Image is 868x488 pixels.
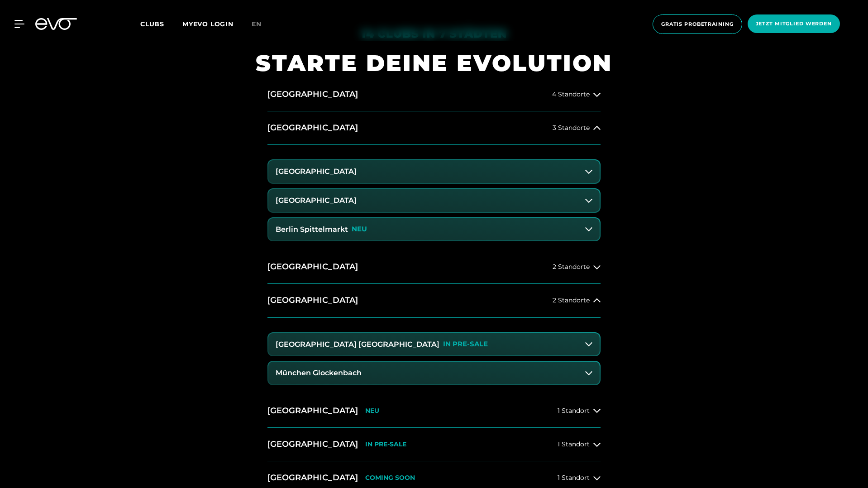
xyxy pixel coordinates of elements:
[267,261,358,273] h2: [GEOGRAPHIC_DATA]
[661,20,734,28] span: Gratis Probetraining
[276,196,357,205] h3: [GEOGRAPHIC_DATA]
[756,20,832,28] span: Jetzt Mitglied werden
[558,441,590,448] span: 1 Standort
[553,297,590,304] span: 2 Standorte
[268,362,600,384] button: München Glockenbach
[182,20,234,28] a: MYEVO LOGIN
[276,369,362,377] h3: München Glockenbach
[558,474,590,481] span: 1 Standort
[650,14,745,34] a: Gratis Probetraining
[268,160,600,183] button: [GEOGRAPHIC_DATA]
[267,284,601,317] button: [GEOGRAPHIC_DATA]2 Standorte
[268,218,600,241] button: Berlin SpittelmarktNEU
[443,340,488,348] p: IN PRE-SALE
[267,122,358,134] h2: [GEOGRAPHIC_DATA]
[140,19,182,28] a: Clubs
[553,124,590,131] span: 3 Standorte
[256,48,612,78] h1: STARTE DEINE EVOLUTION
[552,91,590,98] span: 4 Standorte
[267,428,601,461] button: [GEOGRAPHIC_DATA]IN PRE-SALE1 Standort
[252,19,272,29] a: en
[276,167,357,176] h3: [GEOGRAPHIC_DATA]
[267,89,358,100] h2: [GEOGRAPHIC_DATA]
[252,20,262,28] span: en
[267,78,601,111] button: [GEOGRAPHIC_DATA]4 Standorte
[745,14,843,34] a: Jetzt Mitglied werden
[267,472,358,483] h2: [GEOGRAPHIC_DATA]
[268,333,600,356] button: [GEOGRAPHIC_DATA] [GEOGRAPHIC_DATA]IN PRE-SALE
[267,394,601,428] button: [GEOGRAPHIC_DATA]NEU1 Standort
[365,407,379,415] p: NEU
[352,225,367,233] p: NEU
[267,250,601,284] button: [GEOGRAPHIC_DATA]2 Standorte
[276,340,439,349] h3: [GEOGRAPHIC_DATA] [GEOGRAPHIC_DATA]
[267,295,358,306] h2: [GEOGRAPHIC_DATA]
[267,439,358,450] h2: [GEOGRAPHIC_DATA]
[365,440,406,448] p: IN PRE-SALE
[140,20,164,28] span: Clubs
[268,189,600,212] button: [GEOGRAPHIC_DATA]
[276,225,348,234] h3: Berlin Spittelmarkt
[553,263,590,270] span: 2 Standorte
[558,407,590,414] span: 1 Standort
[267,111,601,145] button: [GEOGRAPHIC_DATA]3 Standorte
[365,474,415,482] p: COMING SOON
[267,405,358,416] h2: [GEOGRAPHIC_DATA]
